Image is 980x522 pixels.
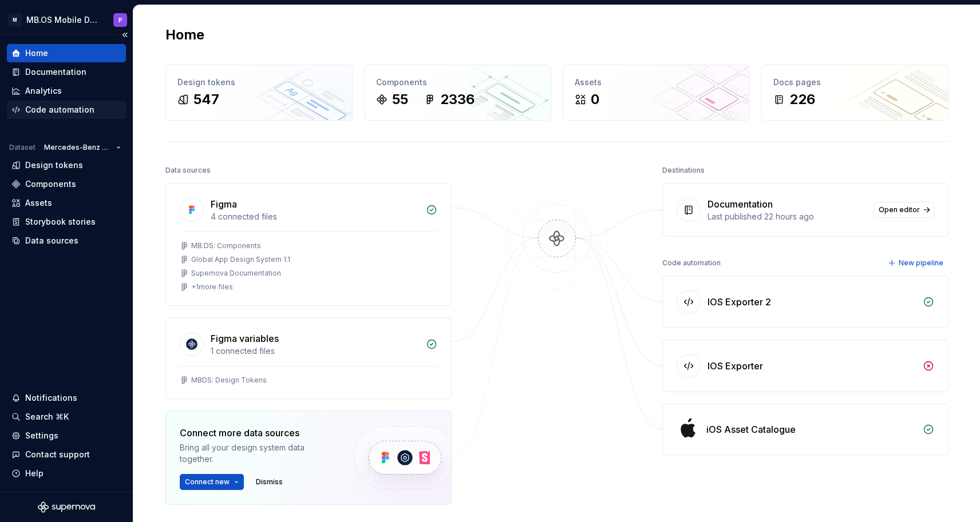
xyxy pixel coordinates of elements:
button: Help [7,464,126,483]
a: Docs pages226 [761,65,949,121]
div: Assets [25,197,52,209]
div: 1 connected files [211,345,419,357]
div: Code automation [25,104,94,115]
span: Dismiss [256,477,283,487]
div: Design tokens [25,160,83,171]
a: Open editor [874,202,934,218]
div: iOS Asset Catalogue [706,423,796,436]
div: 2336 [440,90,475,109]
a: Home [7,44,126,62]
div: Storybook stories [25,216,96,228]
div: P [118,15,122,25]
div: Settings [25,430,58,441]
div: 4 connected files [211,211,419,222]
div: Global App Design System 1.1 [191,255,290,264]
button: Collapse sidebar [117,27,133,43]
button: Dismiss [251,474,288,490]
div: Supernova Documentation [191,269,281,278]
div: Home [25,47,48,59]
div: IOS Exporter [708,359,763,373]
div: Search ⌘K [25,411,69,423]
button: Notifications [7,389,126,407]
span: Open editor [879,205,920,214]
div: Last published 22 hours ago [708,211,867,222]
a: Documentation [7,63,126,81]
a: Analytics [7,82,126,100]
a: Components [7,175,126,193]
div: M [8,13,22,27]
span: Mercedes-Benz 2.0 [44,143,112,152]
button: Search ⌘K [7,408,126,426]
a: Settings [7,427,126,445]
div: 547 [193,90,219,109]
div: + 1 more files [191,282,233,292]
div: Components [376,77,539,88]
div: MB.DS: Components [191,241,261,250]
div: Components [25,178,76,190]
div: Documentation [25,66,86,78]
button: Connect new [180,474,244,490]
div: Assets [575,77,738,88]
div: Connect more data sources [180,426,334,440]
a: Design tokens [7,156,126,174]
div: Data sources [165,162,211,178]
a: Figma4 connected filesMB.DS: ComponentsGlobal App Design System 1.1Supernova Documentation+1more ... [165,183,452,306]
button: Mercedes-Benz 2.0 [39,140,126,156]
div: Documentation [708,197,773,211]
div: Destinations [662,162,705,178]
div: Design tokens [177,77,341,88]
div: Data sources [25,235,78,246]
a: Design tokens547 [165,65,353,121]
a: Assets0 [563,65,750,121]
button: New pipeline [884,255,949,271]
div: Figma [211,197,237,211]
div: MB.OS Mobile Design System [26,14,100,26]
div: 55 [392,90,408,109]
div: Contact support [25,449,90,460]
span: New pipeline [899,258,943,268]
div: Figma variables [211,332,279,345]
span: Connect new [185,477,230,487]
svg: Supernova Logo [38,501,95,513]
div: Code automation [662,255,721,271]
div: 0 [591,90,599,109]
a: Figma variables1 connected filesMBDS: Design Tokens [165,317,452,399]
div: Bring all your design system data together. [180,442,334,465]
div: IOS Exporter 2 [708,295,771,309]
div: MBDS: Design Tokens [191,376,267,385]
a: Assets [7,194,126,212]
div: Analytics [25,85,62,97]
h2: Home [165,26,204,44]
button: MMB.OS Mobile Design SystemP [2,7,131,32]
div: Docs pages [773,77,936,88]
div: 226 [789,90,815,109]
div: Help [25,468,44,479]
a: Code automation [7,101,126,119]
a: Data sources [7,232,126,250]
button: Contact support [7,445,126,464]
a: Components552336 [364,65,551,121]
div: Notifications [25,392,77,404]
a: Storybook stories [7,213,126,231]
div: Dataset [9,143,35,152]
